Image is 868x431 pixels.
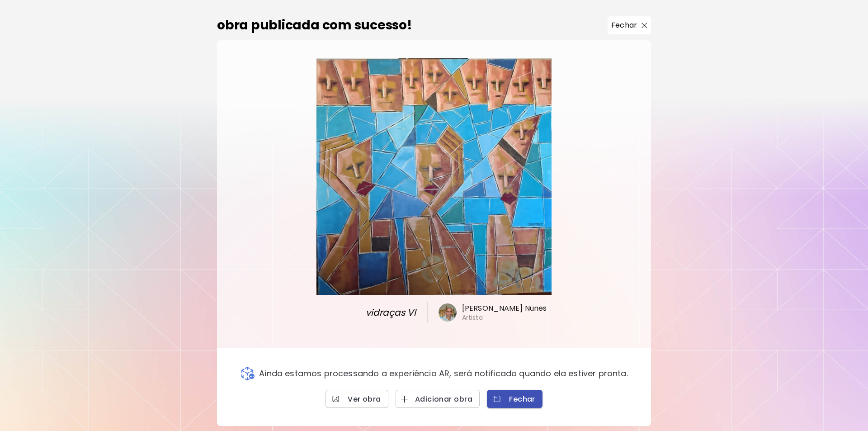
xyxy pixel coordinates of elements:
h6: Artista [462,313,483,322]
span: vidraças VI [344,306,416,319]
h2: obra publicada com sucesso! [217,16,412,35]
img: large.webp [316,58,551,295]
span: Fechar [494,394,535,404]
span: Ver obra [333,394,381,404]
button: Adicionar obra [396,390,480,408]
a: Ver obra [325,390,388,408]
p: Ainda estamos processando a experiência AR, será notificado quando ela estiver pronta. [259,369,628,379]
h6: [PERSON_NAME] Nunes [462,303,547,313]
span: Adicionar obra [403,394,472,404]
button: Fechar [487,390,542,408]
